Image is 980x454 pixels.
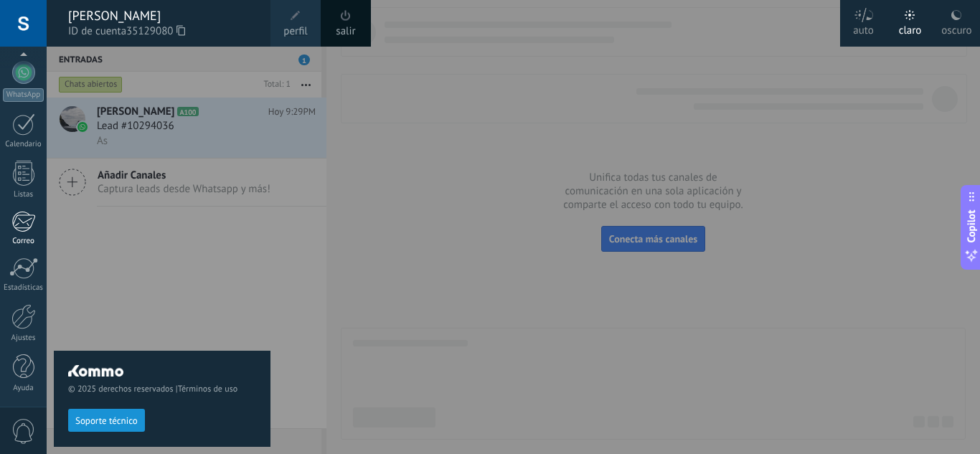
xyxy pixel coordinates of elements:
div: Estadísticas [3,283,44,293]
div: Calendario [3,140,44,149]
div: Correo [3,237,44,246]
div: auto [853,9,874,47]
div: WhatsApp [3,88,44,102]
span: © 2025 derechos reservados | [68,384,256,394]
div: Ajustes [3,334,44,343]
div: Listas [3,190,44,199]
a: Soporte técnico [68,415,145,425]
button: Soporte técnico [68,409,145,432]
div: oscuro [941,9,971,47]
span: Soporte técnico [75,416,138,426]
span: ID de cuenta [68,24,256,39]
a: salir [336,24,355,39]
span: perfil [283,24,307,39]
div: Ayuda [3,384,44,393]
a: Términos de uso [178,384,237,394]
div: claro [899,9,922,47]
span: 35129080 [126,24,185,39]
span: Copilot [964,209,979,242]
div: [PERSON_NAME] [68,8,256,24]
